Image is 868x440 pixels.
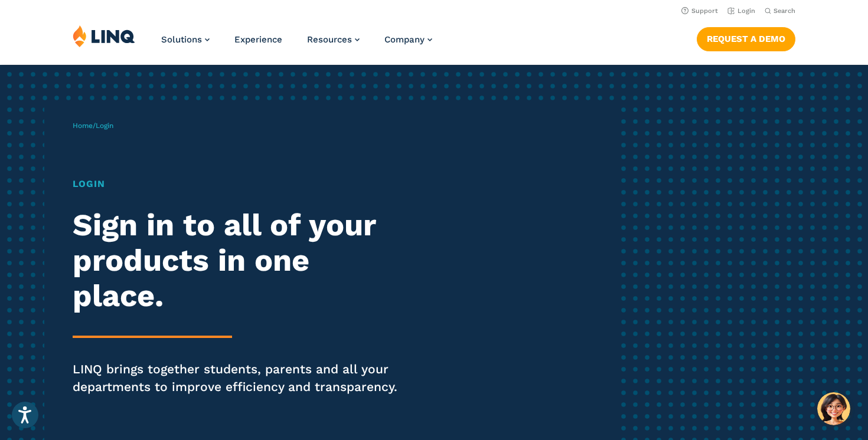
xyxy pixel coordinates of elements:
[161,34,202,45] span: Solutions
[73,177,407,191] h1: Login
[73,208,407,313] h2: Sign in to all of your products in one place.
[73,122,93,130] a: Home
[697,27,795,51] a: Request a Demo
[774,7,795,15] span: Search
[817,392,850,425] button: Hello, have a question? Let’s chat.
[307,34,360,45] a: Resources
[234,34,282,45] a: Experience
[384,34,432,45] a: Company
[73,122,113,130] span: /
[765,6,795,15] button: Open Search Bar
[697,25,795,51] nav: Button Navigation
[73,25,135,47] img: LINQ | K‑12 Software
[161,25,432,64] nav: Primary Navigation
[161,34,210,45] a: Solutions
[307,34,352,45] span: Resources
[681,7,718,15] a: Support
[384,34,425,45] span: Company
[96,122,113,130] span: Login
[727,7,755,15] a: Login
[73,360,407,396] p: LINQ brings together students, parents and all your departments to improve efficiency and transpa...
